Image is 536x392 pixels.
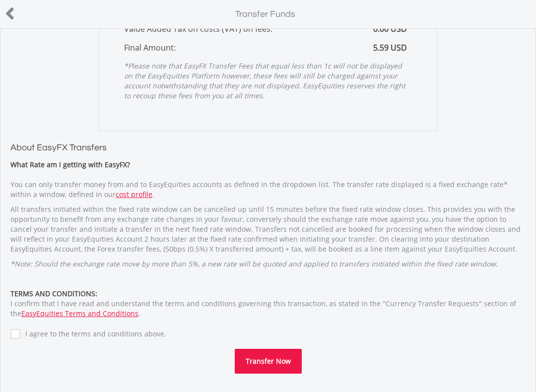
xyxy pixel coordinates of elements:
[124,23,272,34] span: Value Added Tax on costs (VAT) on fees.
[10,160,526,170] div: What Rate am I getting with EasyFX?
[21,309,138,318] a: EasyEquities Terms and Conditions
[373,23,407,34] span: 0.00 USD
[124,61,405,100] em: *Please note that EasyFX Transfer Fees that equal less than 1c will not be displayed on the EasyE...
[116,190,152,199] a: cost profile
[10,180,526,199] p: You can only transfer money from and to EasyEquities accounts as defined in the dropdown list. Th...
[124,42,176,53] span: Final Amount:
[10,141,526,155] h3: About EasyFX Transfers
[10,259,498,268] em: *Note: Should the exchange rate move by more than 5%, a new rate will be quoted and applied to tr...
[20,329,166,339] label: I agree to the terms and conditions above.
[235,349,302,374] button: Transfer Now
[10,289,526,299] div: TERMS AND CONDITIONS:
[235,8,295,21] label: Transfer Funds
[10,204,526,254] p: All transfers initiated within the fixed rate window can be cancelled up until 15 minutes before ...
[373,42,407,53] span: 5.59 USD
[10,289,526,319] div: I confirm that I have read and understand the terms and conditions governing this transaction, as...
